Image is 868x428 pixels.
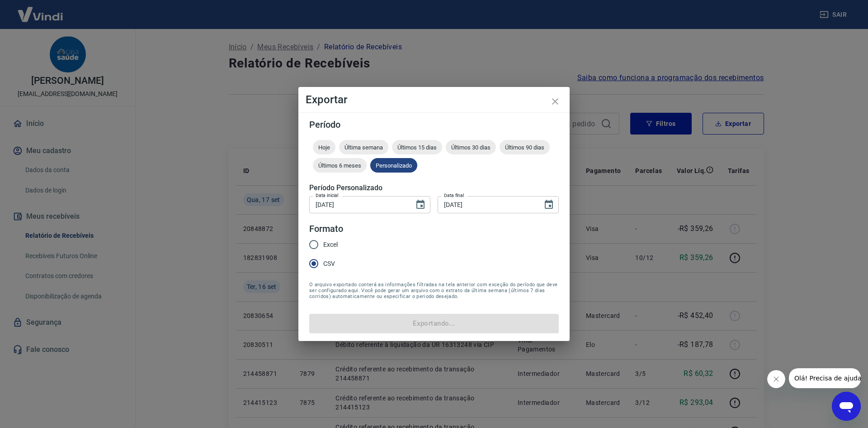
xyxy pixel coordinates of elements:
[339,140,388,154] div: Última semana
[370,162,417,169] span: Personalizado
[309,196,408,213] input: DD/MM/YYYY
[370,158,417,173] div: Personalizado
[500,140,550,154] div: Últimos 90 dias
[309,183,559,192] h5: Período Personalizado
[309,120,559,129] h5: Período
[5,6,76,14] span: Olá! Precisa de ajuda?
[392,144,442,151] span: Últimos 15 dias
[444,192,464,199] label: Data final
[313,158,367,173] div: Últimos 6 meses
[767,370,785,388] iframe: Fechar mensagem
[313,144,335,151] span: Hoje
[500,144,550,151] span: Últimos 90 dias
[313,140,335,154] div: Hoje
[313,162,367,169] span: Últimos 6 meses
[392,140,442,154] div: Últimos 15 dias
[306,94,562,105] h4: Exportar
[316,192,339,199] label: Data inicial
[544,91,566,112] button: close
[832,392,861,421] iframe: Botão para abrir a janela de mensagens
[309,222,343,236] legend: Formato
[323,259,335,269] span: CSV
[789,368,861,388] iframe: Mensagem da empresa
[411,196,429,214] button: Choose date, selected date is 14 de set de 2025
[339,144,388,151] span: Última semana
[446,144,496,151] span: Últimos 30 dias
[323,240,338,250] span: Excel
[446,140,496,154] div: Últimos 30 dias
[309,282,559,299] span: O arquivo exportado conterá as informações filtradas na tela anterior com exceção do período que ...
[438,196,536,213] input: DD/MM/YYYY
[540,196,558,214] button: Choose date, selected date is 17 de set de 2025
